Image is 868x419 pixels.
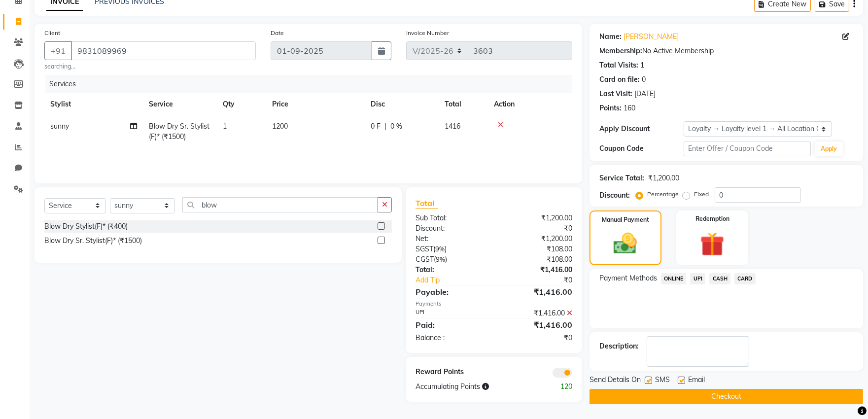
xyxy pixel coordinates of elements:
[815,141,843,156] button: Apply
[408,213,494,223] div: Sub Total:
[661,273,687,284] span: ONLINE
[599,32,622,42] div: Name:
[439,93,488,115] th: Total
[182,197,378,212] input: Search or Scan
[508,275,580,285] div: ₹0
[143,93,217,115] th: Service
[217,93,266,115] th: Qty
[408,275,508,285] a: Add Tip
[647,190,679,199] label: Percentage
[642,74,646,85] div: 0
[694,190,709,199] label: Fixed
[272,122,288,131] span: 1200
[44,62,256,71] small: searching...
[494,213,580,223] div: ₹1,200.00
[537,382,580,392] div: 120
[416,198,438,209] span: Total
[149,122,209,141] span: Blow Dry Sr. Stylist(F)* (₹1500)
[416,300,572,308] div: Payments
[408,234,494,244] div: Net:
[408,319,494,331] div: Paid:
[365,93,439,115] th: Disc
[634,89,656,99] div: [DATE]
[44,41,72,60] button: +91
[435,245,445,253] span: 9%
[693,229,732,259] img: _gift.svg
[416,255,434,264] span: CGST
[408,308,494,318] div: UPI
[494,319,580,331] div: ₹1,416.00
[271,29,284,37] label: Date
[44,236,142,246] div: Blow Dry Sr. Stylist(F)* (₹1500)
[494,254,580,265] div: ₹108.00
[734,273,756,284] span: CARD
[494,234,580,244] div: ₹1,200.00
[408,333,494,343] div: Balance :
[408,265,494,275] div: Total:
[494,308,580,318] div: ₹1,416.00
[599,46,642,56] div: Membership:
[488,93,572,115] th: Action
[406,29,449,37] label: Invoice Number
[599,173,644,183] div: Service Total:
[384,121,386,132] span: |
[408,286,494,298] div: Payable:
[655,375,670,387] span: SMS
[371,121,381,132] span: 0 F
[599,89,632,99] div: Last Visit:
[624,32,679,42] a: [PERSON_NAME]
[599,341,639,351] div: Description:
[599,190,630,201] div: Discount:
[599,273,657,283] span: Payment Methods
[45,75,580,93] div: Services
[416,244,433,253] span: SGST
[590,375,641,387] span: Send Details On
[408,254,494,265] div: ( )
[71,41,256,60] input: Search by Name/Mobile/Email/Code
[599,60,638,70] div: Total Visits:
[695,214,729,223] label: Redemption
[590,389,863,404] button: Checkout
[624,103,635,113] div: 160
[648,173,679,183] div: ₹1,200.00
[606,230,644,257] img: _cash.svg
[640,60,644,70] div: 1
[44,221,128,232] div: Blow Dry Stylist(F)* (₹400)
[408,223,494,234] div: Discount:
[599,74,640,85] div: Card on file:
[436,255,445,263] span: 9%
[445,122,460,131] span: 1416
[50,122,69,131] span: sunny
[599,103,622,113] div: Points:
[688,375,705,387] span: Email
[599,124,684,134] div: Apply Discount
[408,382,536,392] div: Accumulating Points
[408,367,494,378] div: Reward Points
[223,122,227,131] span: 1
[494,244,580,254] div: ₹108.00
[390,121,402,132] span: 0 %
[494,265,580,275] div: ₹1,416.00
[599,143,684,154] div: Coupon Code
[494,333,580,343] div: ₹0
[408,244,494,254] div: ( )
[266,93,365,115] th: Price
[690,273,705,284] span: UPI
[684,141,811,156] input: Enter Offer / Coupon Code
[602,215,649,224] label: Manual Payment
[44,29,60,37] label: Client
[44,93,143,115] th: Stylist
[494,286,580,298] div: ₹1,416.00
[599,46,853,56] div: No Active Membership
[494,223,580,234] div: ₹0
[709,273,730,284] span: CASH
